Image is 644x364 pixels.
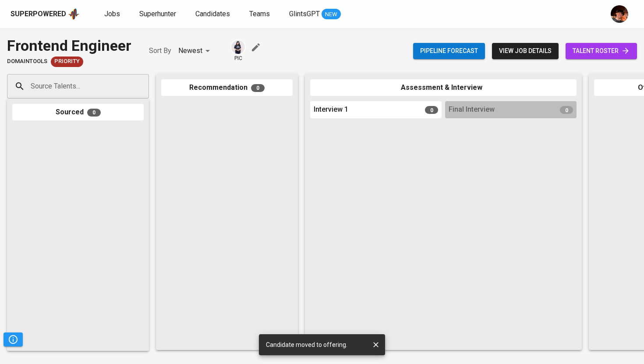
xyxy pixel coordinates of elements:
[314,105,348,115] span: Interview 1
[289,10,320,18] span: GlintsGPT
[492,43,559,59] button: view job details
[322,10,341,19] span: NEW
[195,9,232,20] a: Candidates
[11,9,66,19] div: Superpowered
[611,5,628,23] img: diemas@glints.com
[310,79,577,96] div: Assessment & Interview
[139,9,178,20] a: Superhunter
[139,10,176,18] span: Superhunter
[104,9,122,20] a: Jobs
[499,46,552,57] span: view job details
[413,43,485,59] button: Pipeline forecast
[566,43,637,59] a: talent roster
[289,9,341,20] a: GlintsGPT NEW
[249,9,272,20] a: Teams
[51,57,83,66] span: Priority
[231,40,245,54] img: monata@glints.com
[425,106,438,114] span: 0
[4,332,23,346] button: Pipeline Triggers
[11,7,80,21] a: Superpoweredapp logo
[266,337,347,353] div: Candidate moved to offering.
[87,109,101,117] span: 0
[144,85,146,87] button: Open
[7,35,131,57] div: Frontend Engineer
[420,46,478,57] span: Pipeline forecast
[12,104,144,121] div: Sourced
[149,46,171,56] p: Sort By
[249,10,270,18] span: Teams
[251,84,265,92] span: 0
[51,57,83,67] div: New Job received from Demand Team
[178,43,213,59] div: Newest
[560,106,573,114] span: 0
[104,10,120,18] span: Jobs
[68,7,80,21] img: app logo
[230,39,246,62] div: pic
[195,10,230,18] span: Candidates
[178,46,202,56] p: Newest
[7,57,47,66] span: DomainTools
[573,46,630,57] span: talent roster
[449,105,495,115] span: Final Interview
[161,79,293,96] div: Recommendation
